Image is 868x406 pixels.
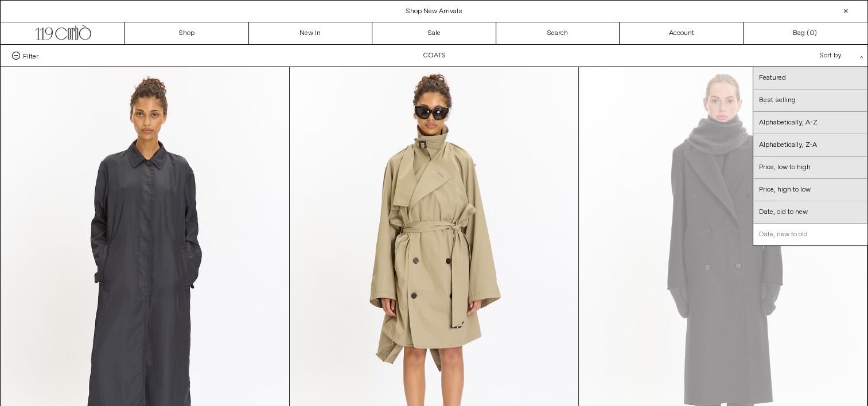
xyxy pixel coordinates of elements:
[744,22,867,44] a: Bag ()
[496,22,620,44] a: Search
[753,89,867,112] a: Best selling
[753,201,867,224] a: Date, old to new
[372,22,496,44] a: Sale
[753,134,867,157] a: Alphabetically, Z-A
[809,28,817,38] span: )
[620,22,744,44] a: Account
[125,22,249,44] a: Shop
[753,45,856,67] div: Sort by
[406,7,462,16] a: Shop New Arrivals
[23,52,38,60] span: Filter
[753,112,867,134] a: Alphabetically, A-Z
[249,22,373,44] a: New In
[809,29,814,38] span: 0
[753,157,867,179] a: Price, low to high
[753,67,867,89] a: Featured
[753,224,867,245] a: Date, new to old
[753,179,867,201] a: Price, high to low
